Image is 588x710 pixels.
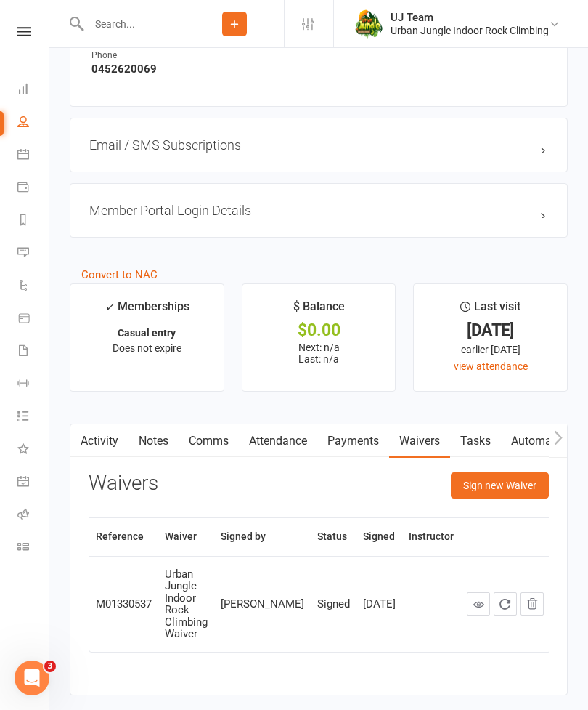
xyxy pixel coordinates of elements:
div: Memberships [105,297,189,324]
a: Comms [179,424,239,458]
a: Roll call kiosk mode [17,499,50,532]
span: 3 [44,661,56,672]
div: Last visit [460,297,520,323]
div: M01330537 [96,598,152,610]
a: Tasks [450,424,501,458]
a: People [17,107,50,140]
th: Waiver [158,518,214,555]
button: Sign new Waiver [451,472,549,499]
div: [DATE] [427,323,554,338]
h3: Waivers [89,472,158,495]
a: General attendance kiosk mode [17,467,50,499]
a: Payments [317,424,389,458]
strong: 0452620069 [91,62,548,76]
div: $0.00 [256,323,383,338]
a: Product Sales [17,303,50,336]
div: Urban Jungle Indoor Rock Climbing [391,24,549,37]
th: Instructor [402,518,460,555]
div: Signed [317,598,350,610]
a: Waivers [389,424,450,458]
div: $ Balance [293,297,345,323]
th: Signed by [214,518,311,555]
p: Next: n/a Last: n/a [256,342,383,365]
a: Attendance [239,424,317,458]
a: What's New [17,434,50,467]
div: Urban Jungle Indoor Rock Climbing Waiver [165,568,208,640]
strong: Casual entry [118,327,176,339]
a: Activity [70,424,128,458]
a: view attendance [454,360,528,372]
a: Reports [17,205,50,238]
th: Reference [89,518,158,555]
a: Automations [501,424,587,458]
th: Signed [356,518,402,555]
a: Dashboard [17,74,50,107]
i: ✓ [105,300,114,314]
a: Notes [128,424,179,458]
a: Class kiosk mode [17,532,50,565]
div: [DATE] [363,598,396,610]
a: Convert to NAC [81,268,158,281]
span: Does not expire [113,342,181,354]
th: Status [311,518,356,555]
div: earlier [DATE] [427,342,554,358]
h3: Email / SMS Subscriptions [89,137,548,153]
div: UJ Team [391,11,549,24]
iframe: Intercom live chat [15,661,49,695]
div: [PERSON_NAME] [221,598,304,610]
input: Search... [84,14,185,34]
img: thumb_image1578111135.png [354,9,383,39]
a: Payments [17,172,50,205]
div: Phone [91,49,211,62]
a: Calendar [17,140,50,172]
h3: Member Portal Login Details [89,203,548,218]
